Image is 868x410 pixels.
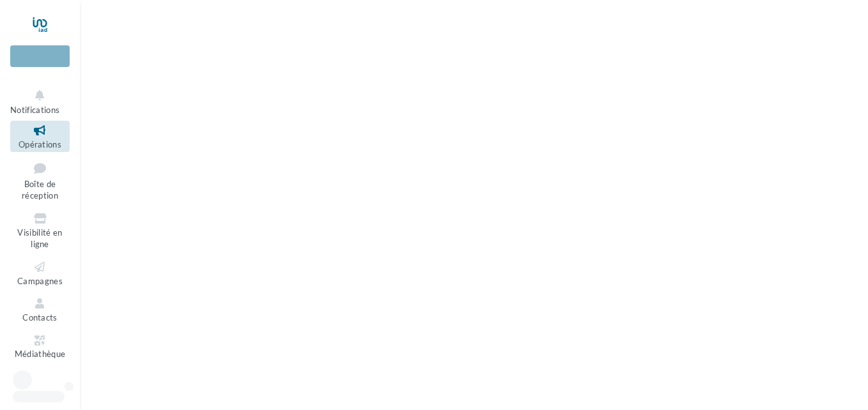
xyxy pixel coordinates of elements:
a: Opérations [10,121,70,152]
a: Contacts [10,294,70,325]
a: Médiathèque [10,331,70,362]
a: Campagnes [10,257,70,289]
span: Visibilité en ligne [17,227,62,250]
a: Visibilité en ligne [10,209,70,252]
div: Nouvelle campagne [10,45,70,67]
span: Médiathèque [15,349,66,360]
span: Contacts [22,312,58,323]
span: Campagnes [17,276,63,286]
span: Notifications [10,105,59,115]
a: Boîte de réception [10,157,70,204]
span: Boîte de réception [22,179,58,201]
span: Opérations [19,139,61,149]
